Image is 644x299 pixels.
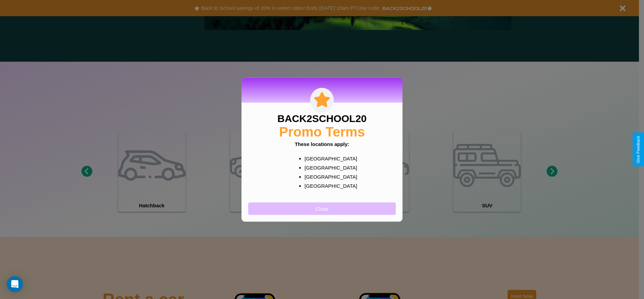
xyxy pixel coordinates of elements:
p: [GEOGRAPHIC_DATA] [304,181,353,190]
h2: Promo Terms [279,124,365,139]
b: These locations apply: [295,141,349,147]
button: Close [248,202,396,215]
div: Give Feedback [636,136,641,163]
h3: BACK2SCHOOL20 [277,113,366,124]
p: [GEOGRAPHIC_DATA] [304,163,353,172]
div: Open Intercom Messenger [7,276,23,292]
p: [GEOGRAPHIC_DATA] [304,172,353,181]
p: [GEOGRAPHIC_DATA] [304,154,353,163]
